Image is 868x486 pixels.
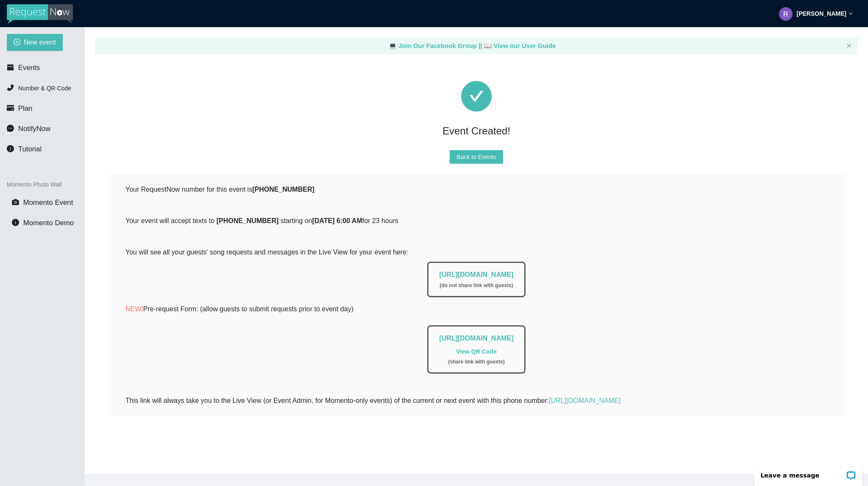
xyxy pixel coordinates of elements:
[389,42,484,49] a: laptop Join Our Facebook Group ||
[125,305,143,313] span: NEW!
[18,64,40,72] span: Events
[450,150,503,164] button: Back to Events
[549,397,620,404] a: [URL][DOMAIN_NAME]
[7,34,63,51] button: plus-circleNew event
[797,10,846,17] strong: [PERSON_NAME]
[7,84,14,91] span: phone
[125,215,827,226] div: Your event will accept texts to starting on for 23 hours
[7,104,14,112] span: credit-card
[749,459,868,486] iframe: LiveChat chat widget
[24,37,56,47] span: New event
[389,42,397,49] span: laptop
[7,64,14,71] span: calendar
[252,186,314,193] b: [PHONE_NUMBER]
[7,145,14,152] span: info-circle
[779,7,793,21] img: ACg8ocLhAggMDWVDA1eU7qfC_nloOBVBCGhvJMARlLUlK9ib3iztmA=s96-c
[18,145,42,153] span: Tutorial
[14,39,20,47] span: plus-circle
[456,152,496,162] span: Back to Events
[108,122,844,140] div: Event Created!
[125,395,827,406] div: This link will always take you to the Live View (or Event Admin, for Momento-only events) of the ...
[439,335,513,342] a: [URL][DOMAIN_NAME]
[23,219,74,227] span: Momento Demo
[439,282,513,290] div: ( do not share link with guests )
[461,81,492,112] span: check-circle
[456,348,496,355] a: View QR Code
[849,11,853,16] span: down
[217,217,279,224] b: [PHONE_NUMBER]
[312,217,362,224] b: [DATE] 6:00 AM
[18,85,71,92] span: Number & QR Code
[125,304,827,314] p: Pre-request Form: (allow guests to submit requests prior to event day)
[12,198,19,206] span: camera
[439,271,513,278] a: [URL][DOMAIN_NAME]
[484,42,556,49] a: laptop View our User Guide
[18,125,50,133] span: NotifyNow
[439,358,513,366] div: ( share link with guests )
[846,43,851,48] span: close
[23,198,73,207] span: Momento Event
[7,4,73,24] img: RequestNow
[125,247,827,384] div: You will see all your guests' song requests and messages in the Live View for your event here:
[846,43,851,49] button: close
[7,125,14,132] span: message
[484,42,492,49] span: laptop
[18,104,33,112] span: Plan
[12,219,19,226] span: info-circle
[125,186,314,193] span: Your RequestNow number for this event is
